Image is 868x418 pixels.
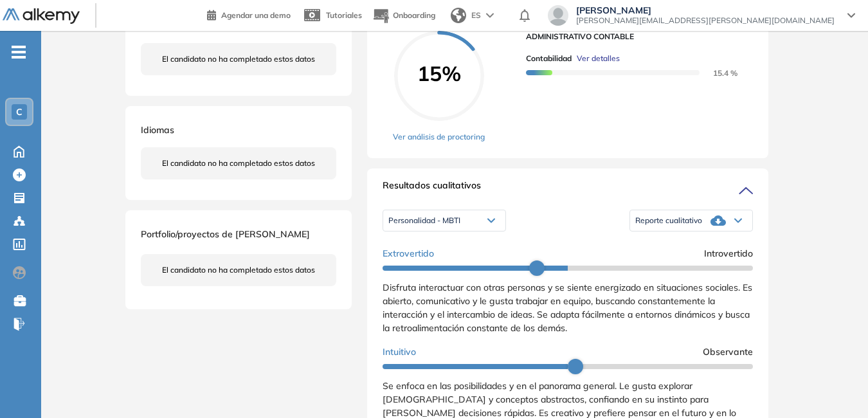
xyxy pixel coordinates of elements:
[486,13,494,18] img: arrow
[12,51,26,53] i: -
[526,53,572,64] span: Contabilidad
[576,5,835,15] span: [PERSON_NAME]
[471,10,481,21] span: ES
[576,15,835,26] span: [PERSON_NAME][EMAIL_ADDRESS][PERSON_NAME][DOMAIN_NAME]
[372,2,435,30] button: Onboarding
[16,107,23,117] span: C
[141,228,310,240] span: Portfolio/proyectos de [PERSON_NAME]
[162,264,315,276] span: El candidato no ha completado estos datos
[526,31,743,42] span: ADMINISTRATIVO CONTABLE
[704,247,753,260] span: Introvertido
[393,131,485,143] a: Ver análisis de proctoring
[698,68,737,78] span: 15.4 %
[162,158,315,169] span: El candidato no ha completado estos datos
[3,8,80,24] img: Logo
[383,282,752,334] span: Disfruta interactuar con otras personas y se siente energizado en situaciones sociales. Es abiert...
[326,10,362,20] span: Tutoriales
[141,124,174,136] span: Idiomas
[577,53,620,64] span: Ver detalles
[221,10,291,20] span: Agendar una demo
[383,179,481,199] span: Resultados cualitativos
[383,345,416,359] span: Intuitivo
[162,53,315,65] span: El candidato no ha completado estos datos
[383,247,434,260] span: Extrovertido
[572,53,620,64] button: Ver detalles
[394,63,484,84] span: 15%
[388,215,460,226] span: Personalidad - MBTI
[393,10,435,20] span: Onboarding
[451,8,466,23] img: world
[703,345,753,359] span: Observante
[207,6,291,22] a: Agendar una demo
[635,215,702,226] span: Reporte cualitativo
